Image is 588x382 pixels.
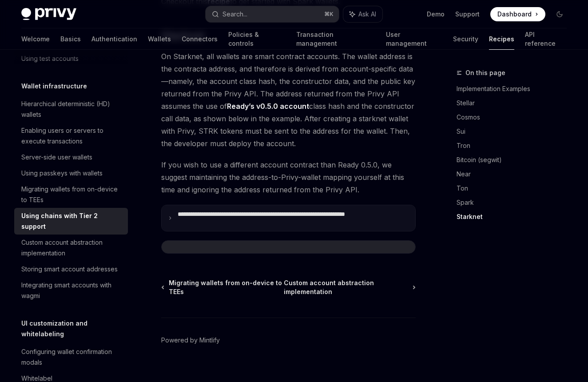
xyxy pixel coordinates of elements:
h5: Wallet infrastructure [21,81,87,92]
h5: UI customization and whitelabeling [21,318,128,339]
a: Demo [427,10,445,19]
a: Recipes [489,28,514,50]
span: If you wish to use a different account contract than Ready 0.5.0, we suggest maintaining the addr... [161,159,416,196]
a: Migrating wallets from on-device to TEEs [14,181,128,208]
a: Sui [457,124,574,139]
a: Server-side user wallets [14,149,128,165]
a: Authentication [91,28,137,50]
div: Using chains with Tier 2 support [21,211,123,232]
span: Custom account abstraction implementation [284,279,408,296]
a: Configuring wallet confirmation modals [14,344,128,370]
a: Ready’s v0.5.0 account [227,102,309,111]
span: On this page [465,68,505,78]
a: Ton [457,181,574,195]
div: Server-side user wallets [21,152,92,163]
span: On Starknet, all wallets are smart contract accounts. The wallet address is the contracta address... [161,50,416,150]
div: Search... [222,9,247,20]
a: User management [386,28,442,50]
span: Dashboard [497,10,532,19]
a: Dashboard [490,7,545,21]
a: Integrating smart accounts with wagmi [14,277,128,304]
a: Cosmos [457,110,574,124]
a: Welcome [21,28,50,50]
button: Search...⌘K [206,6,339,22]
a: Using chains with Tier 2 support [14,208,128,235]
div: Using passkeys with wallets [21,168,103,179]
a: Wallets [148,28,171,50]
a: Using passkeys with wallets [14,165,128,181]
span: Migrating wallets from on-device to TEEs [169,279,284,296]
a: Basics [60,28,81,50]
a: Custom account abstraction implementation [284,279,415,296]
a: Storing smart account addresses [14,261,128,277]
a: Policies & controls [228,28,286,50]
a: Tron [457,139,574,153]
div: Storing smart account addresses [21,264,118,275]
div: Custom account abstraction implementation [21,237,123,259]
div: Migrating wallets from on-device to TEEs [21,184,123,205]
a: Near [457,167,574,181]
div: Hierarchical deterministic (HD) wallets [21,99,123,120]
a: Transaction management [296,28,375,50]
a: Support [455,10,480,19]
div: Integrating smart accounts with wagmi [21,280,123,301]
button: Ask AI [343,6,382,22]
a: Starknet [457,210,574,224]
a: API reference [525,28,567,50]
img: dark logo [21,8,76,20]
a: Implementation Examples [457,82,574,96]
span: ⌘ K [324,11,334,18]
div: Configuring wallet confirmation modals [21,346,123,368]
a: Hierarchical deterministic (HD) wallets [14,96,128,123]
a: Custom account abstraction implementation [14,235,128,261]
a: Spark [457,195,574,210]
a: Enabling users or servers to execute transactions [14,123,128,149]
a: Connectors [182,28,218,50]
a: Stellar [457,96,574,110]
button: Toggle dark mode [552,7,567,21]
a: Powered by Mintlify [161,336,220,345]
a: Security [453,28,478,50]
span: Ask AI [358,10,376,19]
a: Migrating wallets from on-device to TEEs [162,279,284,296]
div: Enabling users or servers to execute transactions [21,125,123,147]
a: Bitcoin (segwit) [457,153,574,167]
